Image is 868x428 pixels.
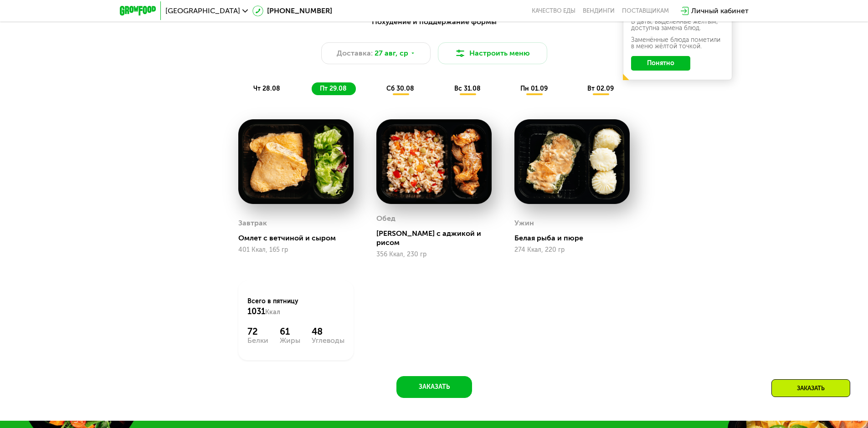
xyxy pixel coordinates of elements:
[312,326,344,337] div: 48
[265,308,280,316] span: Ккал
[376,251,492,258] div: 356 Ккал, 230 гр
[438,42,547,64] button: Настроить меню
[320,85,347,92] span: пт 29.08
[386,85,414,92] span: сб 30.08
[376,229,499,247] div: [PERSON_NAME] с аджикой и рисом
[454,85,481,92] span: вс 31.08
[396,376,472,398] button: Заказать
[532,7,575,15] a: Качество еды
[164,16,704,28] div: Похудение и поддержание формы
[337,48,373,59] span: Доставка:
[253,85,280,92] span: чт 28.08
[247,306,265,316] span: 1031
[376,212,395,225] div: Обед
[514,216,534,230] div: Ужин
[247,337,268,344] div: Белки
[520,85,548,92] span: пн 01.09
[312,337,344,344] div: Углеводы
[771,379,850,397] div: Заказать
[247,297,344,317] div: Всего в пятницу
[280,326,300,337] div: 61
[238,216,267,230] div: Завтрак
[247,326,268,337] div: 72
[631,56,690,71] button: Понятно
[587,85,614,92] span: вт 02.09
[631,19,724,31] div: В даты, выделенные желтым, доступна замена блюд.
[514,246,630,254] div: 274 Ккал, 220 гр
[238,234,361,243] div: Омлет с ветчиной и сыром
[514,234,637,243] div: Белая рыба и пюре
[165,7,240,15] span: [GEOGRAPHIC_DATA]
[280,337,300,344] div: Жиры
[622,7,669,15] div: поставщикам
[583,7,615,15] a: Вендинги
[238,246,354,254] div: 401 Ккал, 165 гр
[691,5,749,16] div: Личный кабинет
[631,37,724,50] div: Заменённые блюда пометили в меню жёлтой точкой.
[375,48,408,59] span: 27 авг, ср
[252,5,332,16] a: [PHONE_NUMBER]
